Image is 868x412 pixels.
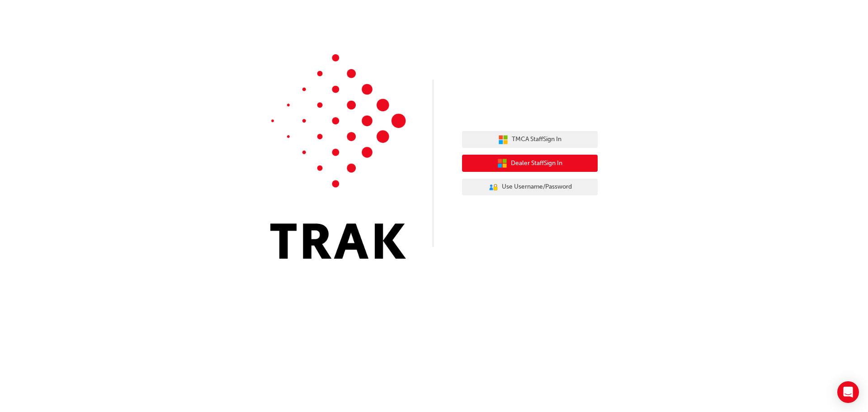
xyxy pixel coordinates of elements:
[462,155,598,172] button: Dealer StaffSign In
[462,131,598,148] button: TMCA StaffSign In
[270,54,406,259] img: Trak
[462,179,598,196] button: Use Username/Password
[511,158,562,169] span: Dealer Staff Sign In
[512,134,561,145] span: TMCA Staff Sign In
[837,381,859,403] div: Open Intercom Messenger
[502,182,572,192] span: Use Username/Password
